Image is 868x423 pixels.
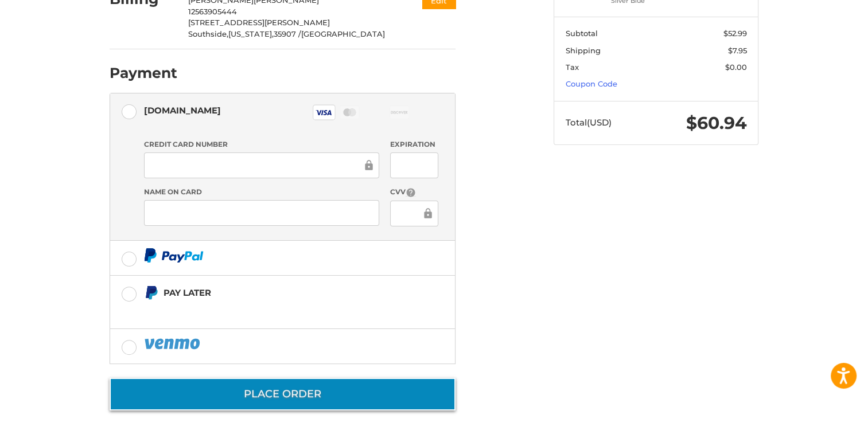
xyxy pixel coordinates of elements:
[566,29,598,38] span: Subtotal
[228,29,274,38] span: [US_STATE],
[144,336,203,351] img: PayPal icon
[566,46,601,55] span: Shipping
[144,187,379,197] label: Name on Card
[164,283,383,302] div: Pay Later
[144,101,221,120] div: [DOMAIN_NAME]
[390,139,438,150] label: Expiration
[274,29,301,38] span: 35907 /
[110,378,456,410] button: Place Order
[728,46,747,55] span: $7.95
[566,117,612,128] span: Total (USD)
[390,187,438,198] label: CVV
[110,64,177,82] h2: Payment
[144,139,379,150] label: Credit Card Number
[144,305,384,315] iframe: PayPal Message 2
[725,62,747,72] span: $0.00
[723,29,747,38] span: $52.99
[188,29,228,38] span: Southside,
[144,285,158,300] img: Pay Later icon
[144,248,204,263] img: PayPal icon
[566,62,579,72] span: Tax
[188,7,237,16] span: 12563905444
[188,18,330,27] span: [STREET_ADDRESS][PERSON_NAME]
[686,112,747,134] span: $60.94
[566,79,617,88] a: Coupon Code
[301,29,385,38] span: [GEOGRAPHIC_DATA]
